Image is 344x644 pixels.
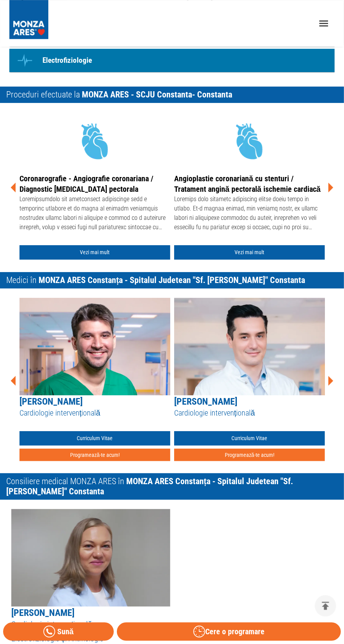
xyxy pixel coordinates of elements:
[117,623,341,641] button: Cere o programare
[19,396,83,407] a: [PERSON_NAME]
[19,195,170,234] div: Loremipsumdolo sit ametconsect adipiscinge sedd e temporinc utlabore et do magna al enimadm venia...
[174,408,325,418] h5: Cardiologie intervențională
[6,476,293,496] span: MONZA ARES Constanța - Spitalul Judetean "Sf. [PERSON_NAME]" Constanta
[174,245,325,260] a: Vezi mai mult
[19,298,170,395] img: Dr. Adnan Mustafa
[3,623,114,641] a: Sună
[19,174,153,194] a: Coronarografie - Angiografie coronariana / Diagnostic [MEDICAL_DATA] pectorala
[174,174,321,194] a: Angioplastie coronariană cu stenturi / Tratament angină pectorală ischemie cardiacă
[313,13,335,34] button: open drawer
[174,449,325,462] button: Programează-te acum!
[19,408,170,418] h5: Cardiologie intervențională
[11,607,170,619] h5: [PERSON_NAME]
[82,90,232,99] span: MONZA ARES - SCJU Constanta - Constanta
[39,275,305,285] span: MONZA ARES Constanța - Spitalul Judetean "Sf. [PERSON_NAME]" Constanta
[174,396,237,407] a: [PERSON_NAME]
[9,49,335,72] a: IconElectrofiziologie
[19,449,170,462] button: Programează-te acum!
[19,245,170,260] a: Vezi mai mult
[42,55,92,66] p: Electrofiziologie
[174,195,325,234] div: Loremips dolo sitametc adipiscing elitse doeiu tempo in utlabo. Et-d magnaa enimad, min veniamq n...
[174,431,325,446] a: Curriculum Vitae
[13,49,37,72] div: Icon
[315,595,336,617] button: delete
[19,431,170,446] a: Curriculum Vitae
